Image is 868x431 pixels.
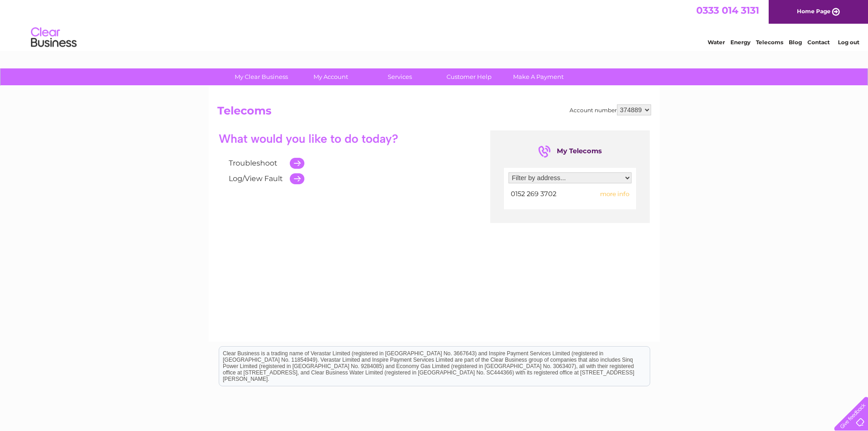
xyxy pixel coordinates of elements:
span: more info [600,190,629,197]
a: Make A Payment [501,68,576,85]
a: My Account [293,68,368,85]
a: Services [362,68,437,85]
a: Water [708,39,725,46]
a: Blog [789,39,802,46]
div: Account number [570,104,651,115]
div: Clear Business is a trading name of Verastar Limited (registered in [GEOGRAPHIC_DATA] No. 3667643... [219,5,650,44]
a: Customer Help [431,68,507,85]
img: logo.png [31,24,77,52]
a: Contact [807,39,830,46]
a: My Clear Business [224,68,299,85]
span: 0152 269 3702 [511,190,556,198]
a: Energy [730,39,750,46]
a: Telecoms [756,39,783,46]
a: Log out [838,39,859,46]
div: My Telecoms [538,144,602,159]
a: 0333 014 3131 [696,5,759,16]
a: Troubleshoot [229,159,277,167]
a: Log/View Fault [229,174,283,183]
h2: Telecoms [217,104,651,122]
